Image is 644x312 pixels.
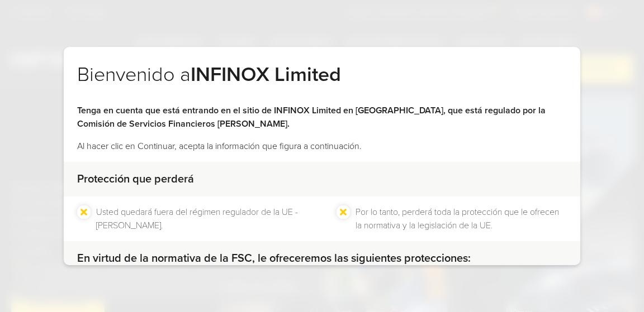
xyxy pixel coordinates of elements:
strong: Protección que perderá [77,172,194,186]
li: Por lo tanto, perderá toda la protección que le ofrecen la normativa y la legislación de la UE. [356,205,567,232]
h2: Bienvenido a [77,63,567,104]
p: Al hacer clic en Continuar, acepta la información que figura a continuación. [77,140,567,153]
strong: Tenga en cuenta que está entrando en el sitio de INFINOX Limited en [GEOGRAPHIC_DATA], que está r... [77,105,546,129]
li: Usted quedará fuera del régimen regulador de la UE - [PERSON_NAME]. [96,205,307,232]
strong: En virtud de la normativa de la FSC, le ofreceremos las siguientes protecciones: [77,252,471,265]
strong: INFINOX Limited [191,63,341,87]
